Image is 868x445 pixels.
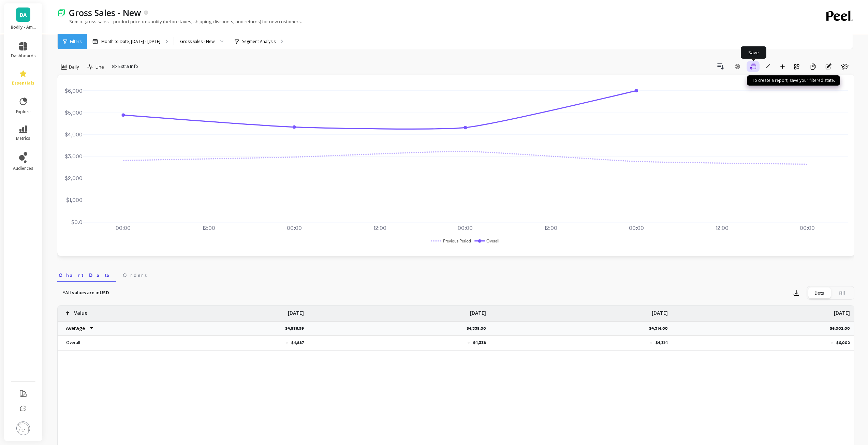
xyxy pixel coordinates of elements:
div: Dots [808,287,830,298]
p: Overall [62,340,122,345]
p: Gross Sales - New [69,7,141,18]
p: $4,887 [291,340,304,345]
span: dashboards [11,53,36,59]
span: Extra Info [118,63,138,70]
span: Daily [69,64,79,70]
p: $6,002 [836,340,850,345]
p: $4,314 [656,340,668,345]
p: Bodily - Amazon [11,25,36,30]
button: Save [747,61,760,72]
img: header icon [57,9,65,17]
p: Value [74,306,87,316]
p: [DATE] [288,306,304,316]
p: Month to Date, [DATE] - [DATE] [101,39,160,44]
p: [DATE] [652,306,668,316]
span: Filters [70,39,82,44]
p: $4,338 [473,340,486,345]
span: essentials [12,80,34,86]
strong: USD. [100,290,111,296]
p: $4,886.99 [285,326,308,331]
img: profile picture [16,421,30,435]
span: explore [16,109,31,115]
p: *All values are in [63,290,111,296]
p: $6,002.00 [830,326,854,331]
span: metrics [16,136,30,141]
div: Fill [830,287,853,298]
p: Sum of gross sales = product price x quantity (before taxes, shipping, discounts, and returns) fo... [57,18,302,25]
div: Gross Sales - New [180,38,215,45]
p: Segment Analysis [242,39,276,44]
p: $4,314.00 [649,326,672,331]
span: Chart Data [59,272,115,279]
span: BA [20,11,27,19]
span: Line [95,64,104,70]
p: [DATE] [834,306,850,316]
p: To create a report, save your filtered state. [752,78,835,83]
p: [DATE] [470,306,486,316]
p: $4,338.00 [467,326,490,331]
nav: Tabs [57,266,854,282]
span: Orders [123,272,147,279]
span: audiences [13,166,33,171]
